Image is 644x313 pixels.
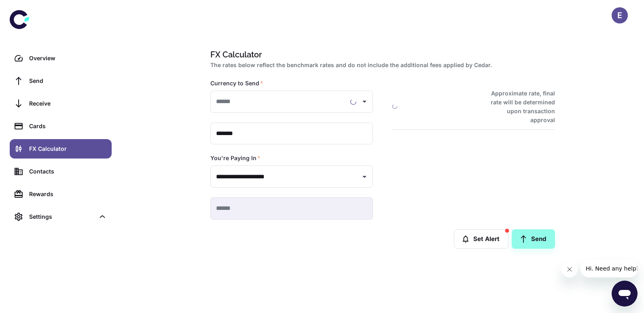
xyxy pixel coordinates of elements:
button: Set Alert [454,229,508,249]
button: Open [359,96,370,107]
a: FX Calculator [10,139,112,159]
h6: Approximate rate, final rate will be determined upon transaction approval [482,89,555,125]
a: Send [10,71,112,91]
span: Hi. Need any help? [5,6,58,12]
div: Rewards [29,190,107,199]
div: Settings [10,207,112,226]
iframe: Button to launch messaging window [612,281,638,307]
button: E [612,7,628,23]
label: You're Paying In [210,154,261,162]
label: Currency to Send [210,79,263,87]
iframe: Message from company [581,260,638,277]
div: FX Calculator [29,144,107,153]
a: Receive [10,94,112,113]
div: Overview [29,54,107,63]
div: Settings [29,212,95,221]
a: Overview [10,49,112,68]
a: Rewards [10,184,112,204]
a: Contacts [10,162,112,181]
div: Send [29,76,107,85]
a: Cards [10,116,112,136]
button: Open [359,171,370,182]
div: Cards [29,122,107,131]
div: Receive [29,99,107,108]
h1: FX Calculator [210,49,552,61]
iframe: Close message [561,261,578,277]
a: Send [512,229,555,249]
div: Contacts [29,167,107,176]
